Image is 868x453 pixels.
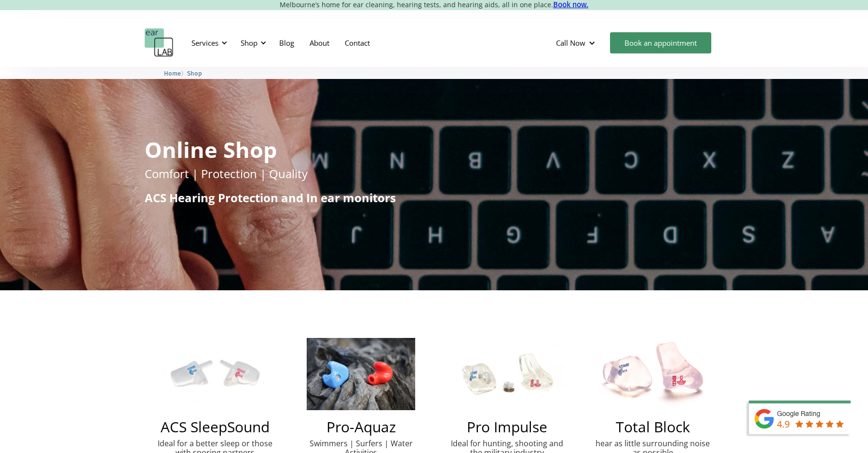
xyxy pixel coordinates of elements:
[307,338,415,410] img: Pro-Aquaz
[241,38,258,48] div: Shop
[337,29,378,57] a: Contact
[548,28,605,57] div: Call Now
[187,70,202,77] span: Shop
[610,32,711,53] a: Book an appointment
[191,38,218,48] div: Services
[145,165,308,182] p: Comfort | Protection | Quality
[161,420,270,434] h2: ACS SleepSound
[449,338,565,410] img: Pro Impulse
[326,420,396,434] h2: Pro-Aquaz
[145,190,396,206] strong: ACS Hearing Protection and In ear monitors
[164,68,181,78] a: Home
[164,68,187,78] li: 〉
[145,139,277,160] h1: Online Shop
[186,28,230,57] div: Services
[556,38,585,48] div: Call Now
[164,70,181,77] span: Home
[163,338,267,410] img: ACS SleepSound
[616,420,690,434] h2: Total Block
[235,28,269,57] div: Shop
[145,28,174,57] a: home
[302,29,337,57] a: About
[467,420,547,434] h2: Pro Impulse
[598,338,707,410] img: Total Block
[271,29,302,57] a: Blog
[187,68,202,78] a: Shop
